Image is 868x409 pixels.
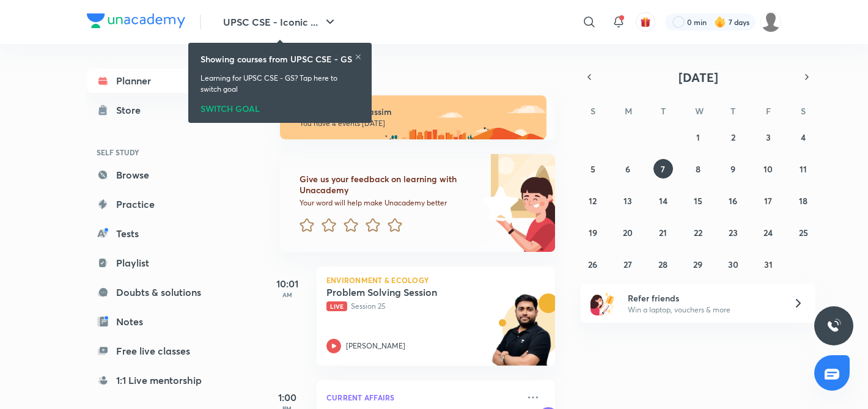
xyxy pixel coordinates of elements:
abbr: October 6, 2025 [625,163,630,175]
a: Company Logo [87,13,185,31]
a: Playlist [87,251,229,275]
p: Learning for UPSC CSE - GS? Tap here to switch goal [200,73,359,95]
p: Environment & Ecology [326,276,545,284]
abbr: Wednesday [695,105,704,117]
p: AM [263,291,312,298]
abbr: October 14, 2025 [659,195,668,207]
abbr: Tuesday [661,105,666,117]
button: October 10, 2025 [759,159,778,179]
abbr: Sunday [590,105,595,117]
p: Win a laptop, vouchers & more [628,304,778,315]
button: October 17, 2025 [759,191,778,210]
img: ttu [826,319,841,333]
abbr: October 21, 2025 [659,227,667,238]
abbr: October 16, 2025 [729,195,737,207]
button: October 13, 2025 [618,191,638,210]
abbr: October 1, 2025 [696,131,700,143]
img: streak [714,16,726,28]
abbr: October 7, 2025 [661,163,665,175]
button: October 7, 2025 [653,159,673,179]
div: Store [116,103,148,117]
abbr: October 30, 2025 [728,259,738,270]
h6: Refer friends [628,292,778,304]
h6: SELF STUDY [87,142,229,163]
h6: Give us your feedback on learning with Unacademy [300,174,478,196]
button: October 20, 2025 [618,223,638,242]
abbr: October 23, 2025 [729,227,738,238]
abbr: Friday [766,105,771,117]
a: Browse [87,163,229,187]
button: October 26, 2025 [583,254,603,274]
a: 1:1 Live mentorship [87,368,229,392]
button: October 29, 2025 [688,254,708,274]
button: October 4, 2025 [793,127,813,147]
button: October 14, 2025 [653,191,673,210]
button: October 23, 2025 [723,223,743,242]
button: [DATE] [598,68,798,86]
abbr: October 28, 2025 [658,259,668,270]
abbr: October 4, 2025 [801,131,806,143]
button: October 19, 2025 [583,223,603,242]
abbr: October 22, 2025 [694,227,702,238]
button: October 31, 2025 [759,254,778,274]
button: October 24, 2025 [759,223,778,242]
abbr: October 11, 2025 [800,163,807,175]
abbr: October 8, 2025 [696,163,701,175]
p: [PERSON_NAME] [346,341,405,352]
abbr: October 27, 2025 [623,259,632,270]
a: Doubts & solutions [87,280,229,304]
button: October 12, 2025 [583,191,603,210]
h5: 10:01 [263,276,312,291]
img: Company Logo [87,13,185,28]
img: avatar [640,17,651,28]
h6: Showing courses from UPSC CSE - GS [200,53,352,65]
abbr: Thursday [730,105,735,117]
abbr: October 5, 2025 [590,163,595,175]
img: morning [280,95,546,139]
abbr: October 29, 2025 [693,259,702,270]
abbr: October 2, 2025 [731,131,735,143]
p: Session 25 [326,301,518,312]
a: Tests [87,221,229,246]
button: October 22, 2025 [688,223,708,242]
button: October 9, 2025 [723,159,743,179]
button: October 11, 2025 [793,159,813,179]
h5: Problem Solving Session [326,286,479,298]
abbr: October 19, 2025 [589,227,597,238]
abbr: October 10, 2025 [763,163,773,175]
img: feedback_image [441,154,555,252]
abbr: October 20, 2025 [623,227,633,238]
button: October 15, 2025 [688,191,708,210]
a: Store [87,98,229,122]
img: referral [590,291,615,315]
img: wassim [760,12,781,32]
button: October 21, 2025 [653,223,673,242]
h6: Good morning, wassim [300,106,535,117]
abbr: Monday [625,105,632,117]
button: October 1, 2025 [688,127,708,147]
button: October 6, 2025 [618,159,638,179]
h4: [DATE] [280,68,567,83]
abbr: October 24, 2025 [763,227,773,238]
button: avatar [636,12,655,32]
abbr: October 13, 2025 [623,195,632,207]
div: SWITCH GOAL [200,100,359,113]
button: October 27, 2025 [618,254,638,274]
abbr: October 31, 2025 [764,259,773,270]
span: Live [326,301,347,311]
button: October 8, 2025 [688,159,708,179]
button: UPSC CSE - Iconic ... [216,10,345,34]
button: October 16, 2025 [723,191,743,210]
abbr: October 9, 2025 [730,163,735,175]
p: Current Affairs [326,390,518,405]
abbr: October 17, 2025 [764,195,772,207]
button: October 3, 2025 [759,127,778,147]
p: You have 4 events [DATE] [300,119,535,128]
abbr: Saturday [801,105,806,117]
a: Planner [87,68,229,93]
abbr: October 15, 2025 [694,195,702,207]
button: October 2, 2025 [723,127,743,147]
h5: 1:00 [263,390,312,405]
a: Free live classes [87,339,229,363]
abbr: October 18, 2025 [799,195,807,207]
